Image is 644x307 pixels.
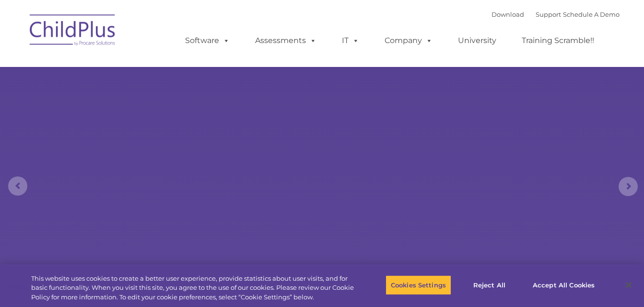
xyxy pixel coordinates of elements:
button: Close [618,274,639,296]
a: Download [492,11,524,18]
div: This website uses cookies to create a better user experience, provide statistics about user visit... [31,274,354,302]
a: Training Scramble!! [512,31,604,50]
img: ChildPlus by Procare Solutions [25,8,121,55]
a: IT [332,31,369,50]
a: Assessments [246,31,326,50]
a: Schedule A Demo [563,11,620,18]
a: Support [536,11,561,18]
button: Reject All [459,275,519,295]
a: Software [176,31,239,50]
button: Cookies Settings [386,275,451,295]
font: | [492,11,620,18]
button: Accept All Cookies [527,275,600,295]
a: University [448,31,506,50]
a: Company [375,31,442,50]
